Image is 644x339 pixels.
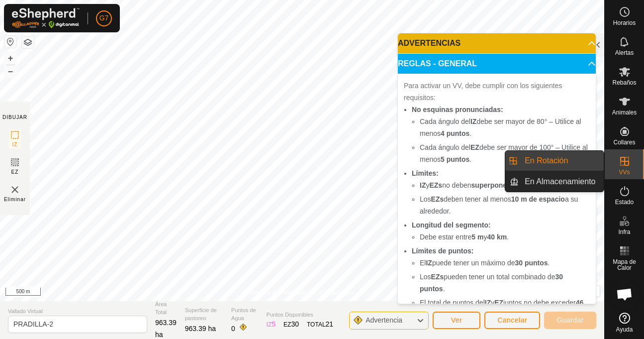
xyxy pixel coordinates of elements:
li: Los pueden tener un total combinado de . [420,271,590,295]
li: Cada ángulo del debe ser mayor de 100° – Utilice al menos . [420,141,590,165]
span: En Almacenamiento [525,176,595,188]
div: Chat abierto [610,279,640,309]
span: Ayuda [616,327,633,333]
a: Política de Privacidad [251,288,308,297]
li: Cada ángulo del debe ser mayor de 80° – Utilice al menos . [420,115,590,139]
p-accordion-header: ADVERTENCIAS [398,33,596,53]
span: REGLAS - GENERAL [398,60,477,68]
li: Los deben tener al menos a su alrededor. [420,193,590,217]
button: Restablecer Mapa [4,36,16,48]
b: 4 puntos [441,129,469,137]
span: Estado [615,199,634,205]
span: 5 [272,320,276,328]
b: EZs [429,181,442,189]
span: Rebaños [612,80,636,86]
p-accordion-header: REGLAS - GENERAL [398,54,596,74]
span: Guardar [556,316,584,324]
img: Logo Gallagher [12,8,80,28]
button: – [4,65,16,77]
b: 46 [576,299,584,307]
span: IZ [12,141,18,148]
span: Puntos de Agua [231,306,259,323]
span: 963.39 ha [185,325,216,333]
li: En Rotación [505,151,604,171]
span: En Rotación [525,155,568,167]
b: Límites de puntos: [412,247,473,255]
b: IZ [426,259,432,267]
button: + [4,52,16,64]
span: Eliminar [4,196,26,203]
span: Collares [613,139,635,145]
div: DIBUJAR [2,113,27,121]
span: Animales [612,110,637,115]
b: EZs [431,273,444,281]
b: 5 m [471,233,483,241]
button: Capas del Mapa [22,36,34,48]
span: Alertas [615,50,634,56]
li: y no deben ni . [420,179,590,191]
span: Puntos Disponibles [267,311,334,319]
li: El puede tener un máximo de . [420,257,590,269]
button: Guardar [544,312,596,329]
b: superponerse [471,181,518,189]
a: Contáctenos [320,288,354,297]
span: Para activar un VV, debe cumplir con los siguientes requisitos: [404,82,562,102]
b: IZ [420,181,426,189]
span: Mapa de Calor [607,259,642,271]
li: El total de puntos del y juntos no debe exceder . [420,297,590,309]
span: 963.39 ha [155,319,177,339]
b: EZ [470,143,479,151]
button: Ver [433,312,480,329]
span: VVs [619,169,630,175]
span: ADVERTENCIAS [398,39,460,47]
a: En Almacenamiento [519,172,604,192]
span: Infra [618,229,630,235]
b: 10 m de espacio [511,195,565,203]
span: G7 [99,13,109,23]
b: 5 puntos [441,155,469,163]
span: Advertencia [366,316,402,324]
b: EZs [431,195,444,203]
span: Superficie de pastoreo [185,306,223,323]
b: EZ [494,299,503,307]
span: 21 [326,320,334,328]
span: Vallado Virtual [8,307,147,316]
div: IZ [267,319,276,330]
span: Ver [451,316,462,324]
img: VV [9,184,21,196]
b: IZ [470,117,476,125]
b: Longitud del segmento: [412,221,491,229]
div: TOTAL [307,319,333,330]
b: IZ [485,299,491,307]
span: EZ [11,168,19,176]
span: Cancelar [497,316,527,324]
li: En Almacenamiento [505,172,604,192]
a: Ayuda [605,309,644,337]
span: 30 [291,320,299,328]
span: Horarios [613,20,636,26]
b: No esquinas pronunciadas: [412,106,503,113]
b: Límites: [412,169,439,177]
p-accordion-content: REGLAS - GENERAL [398,74,596,317]
span: 0 [231,325,235,333]
b: 30 puntos [515,259,548,267]
span: Área Total [155,300,177,317]
div: EZ [283,319,299,330]
button: Cancelar [484,312,540,329]
a: En Rotación [519,151,604,171]
li: Debe estar entre y . [420,231,590,243]
b: 40 km [487,233,507,241]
